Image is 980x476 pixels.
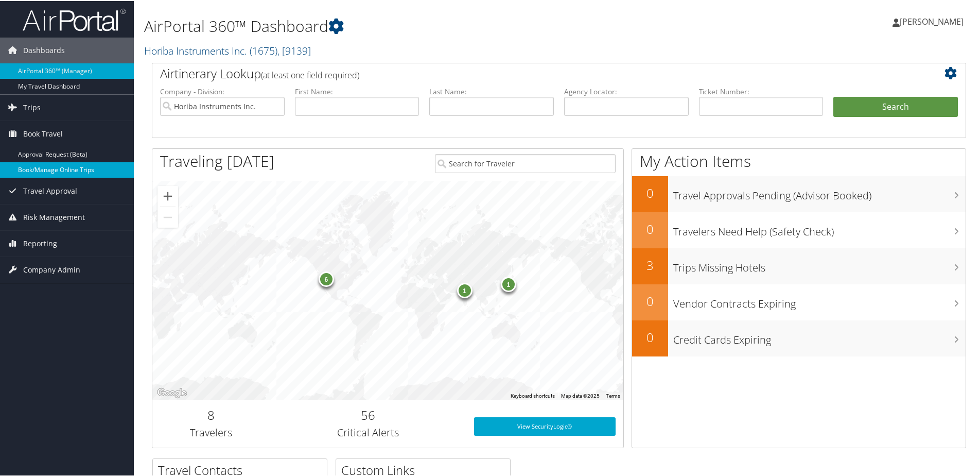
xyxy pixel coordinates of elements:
[673,327,966,346] h3: Credit Cards Expiring
[673,291,966,310] h3: Vendor Contracts Expiring
[673,182,966,202] h3: Travel Approvals Pending (Advisor Booked)
[23,230,57,256] span: Reporting
[511,392,555,399] button: Keyboard shortcuts
[23,7,126,31] img: airportal-logo.png
[900,15,964,26] span: [PERSON_NAME]
[564,86,689,96] label: Agency Locator:
[892,5,974,36] a: [PERSON_NAME]
[295,86,419,96] label: First Name:
[157,185,178,206] button: Zoom in
[261,69,359,80] span: (at least one field required)
[250,43,277,57] span: ( 1675 )
[632,219,668,237] h2: 0
[157,206,178,227] button: Zoom out
[457,281,472,297] div: 1
[144,14,697,36] h1: AirPortal 360™ Dashboard
[23,177,77,203] span: Travel Approval
[160,405,262,423] h2: 8
[673,218,966,238] h3: Travelers Need Help (Safety Check)
[23,256,80,282] span: Company Admin
[435,153,616,172] input: Search for Traveler
[632,319,966,355] a: 0Credit Cards Expiring
[632,175,966,211] a: 0Travel Approvals Pending (Advisor Booked)
[160,86,285,96] label: Company - Division:
[632,283,966,319] a: 0Vendor Contracts Expiring
[632,183,668,201] h2: 0
[632,328,668,345] h2: 0
[23,203,85,229] span: Risk Management
[144,43,311,57] a: Horiba Instruments Inc.
[606,392,620,398] a: Terms (opens in new tab)
[23,94,41,120] span: Trips
[501,276,516,291] div: 1
[699,86,824,96] label: Ticket Number:
[155,385,189,399] img: Google
[278,405,459,423] h2: 56
[833,96,958,116] button: Search
[632,211,966,247] a: 0Travelers Need Help (Safety Check)
[632,256,668,273] h2: 3
[23,37,65,62] span: Dashboards
[23,120,63,146] span: Book Travel
[429,86,554,96] label: Last Name:
[632,149,966,171] h1: My Action Items
[160,64,890,81] h2: Airtinerary Lookup
[160,424,262,439] h3: Travelers
[277,43,311,57] span: , [ 9139 ]
[155,385,189,399] a: Open this area in Google Maps (opens a new window)
[632,247,966,283] a: 3Trips Missing Hotels
[160,149,274,171] h1: Traveling [DATE]
[673,254,966,274] h3: Trips Missing Hotels
[474,416,616,435] a: View SecurityLogic®
[632,292,668,309] h2: 0
[561,392,600,398] span: Map data ©2025
[319,270,334,286] div: 6
[278,424,459,439] h3: Critical Alerts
